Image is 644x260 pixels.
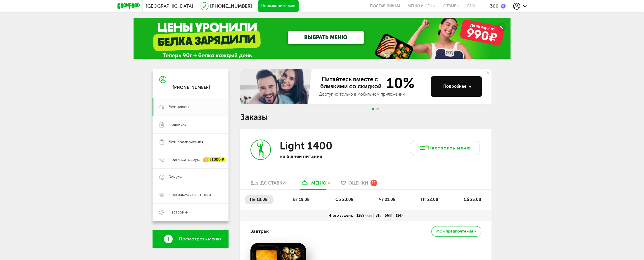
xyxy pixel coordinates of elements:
[153,204,228,221] a: Настройки
[240,113,491,121] h1: Заказы
[169,140,203,145] span: Мои предпочтения
[443,84,472,89] div: Подробнее
[153,151,228,168] a: Пригласить друга +1000 ₽
[394,213,405,218] div: 114
[490,3,498,9] div: 300
[421,197,438,202] span: пт 22.08
[376,108,379,110] span: Go to slide 2
[338,180,380,189] a: Оценки 11
[179,236,221,242] span: Посмотреть меню
[372,108,374,110] span: Go to slide 1
[153,133,228,151] a: Мои предпочтения
[319,76,383,90] span: Питайтесь вместе с близкими со скидкой
[250,197,268,202] span: пн 18.08
[364,213,372,218] span: Ккал
[169,122,186,127] span: Подписка
[311,180,326,186] div: меню
[501,4,505,8] img: bonus_b.cdccf46.png
[280,154,356,159] p: на 6 дней питания
[464,197,481,202] span: сб 23.08
[146,3,193,9] span: [GEOGRAPHIC_DATA]
[293,197,310,202] span: вт 19.08
[436,229,473,233] span: Мои предпочтения
[153,116,228,133] a: Подписка
[431,76,482,97] button: Подробнее
[153,230,228,248] a: Посмотреть меню
[247,180,289,189] a: Доставки
[383,213,394,218] div: 56
[374,213,383,218] div: 81
[288,31,364,44] a: ВЫБРАТЬ МЕНЮ
[210,3,252,9] a: [PHONE_NUMBER]
[250,226,269,237] h4: Завтрак
[153,186,228,204] a: Программа лояльности
[203,157,226,162] div: +1000 ₽
[153,98,228,116] a: Мои заказы
[410,141,480,155] button: Настроить меню
[260,180,286,186] div: Доставки
[401,213,403,218] span: У
[169,175,182,180] span: Бонусы
[258,0,299,12] button: Перезвоните мне
[348,180,368,186] span: Оценки
[327,213,355,218] div: Итого за день:
[319,92,426,97] div: Доступно только в мобильном приложении
[169,210,188,215] span: Настройки
[355,213,374,218] div: 1289
[240,69,313,104] img: family-banner.579af9d.jpg
[297,180,329,189] a: меню
[335,197,353,202] span: ср 20.08
[169,192,211,197] span: Программа лояльности
[383,76,415,90] span: 10%
[173,85,210,90] div: [PHONE_NUMBER]
[169,157,200,162] span: Пригласить друга
[379,213,381,218] span: Б
[389,213,392,218] span: Ж
[379,197,396,202] span: чт 21.08
[280,140,333,152] h3: Light 1400
[169,104,189,110] span: Мои заказы
[371,180,377,186] div: 11
[153,168,228,186] a: Бонусы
